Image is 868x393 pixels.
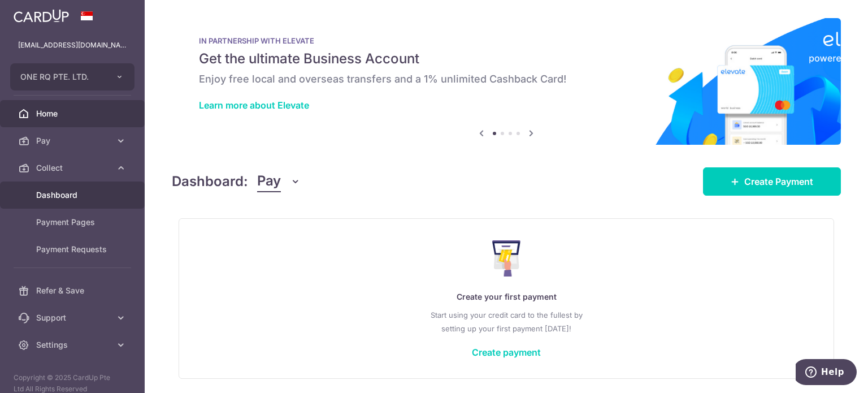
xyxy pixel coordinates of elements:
[10,63,134,90] button: ONE RQ PTE. LTD.
[199,50,814,68] h5: Get the ultimate Business Account
[36,162,111,174] span: Collect
[703,167,841,196] a: Create Payment
[36,108,111,119] span: Home
[472,347,541,358] a: Create payment
[202,290,811,304] p: Create your first payment
[172,18,841,145] img: Renovation banner
[199,36,814,45] p: IN PARTNERSHIP WITH ELEVATE
[172,171,248,192] h4: Dashboard:
[199,100,309,111] a: Learn more about Elevate
[202,308,811,335] p: Start using your credit card to the fullest by setting up your first payment [DATE]!
[36,217,111,228] span: Payment Pages
[257,171,301,192] button: Pay
[257,171,281,192] span: Pay
[744,175,813,188] span: Create Payment
[36,189,111,201] span: Dashboard
[18,40,127,51] p: [EMAIL_ADDRESS][DOMAIN_NAME]
[36,339,111,351] span: Settings
[36,312,111,323] span: Support
[492,240,521,277] img: Make Payment
[36,244,111,255] span: Payment Requests
[36,285,111,296] span: Refer & Save
[796,359,857,387] iframe: Opens a widget where you can find more information
[14,9,69,23] img: CardUp
[36,135,111,146] span: Pay
[20,71,104,83] span: ONE RQ PTE. LTD.
[199,72,814,86] h6: Enjoy free local and overseas transfers and a 1% unlimited Cashback Card!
